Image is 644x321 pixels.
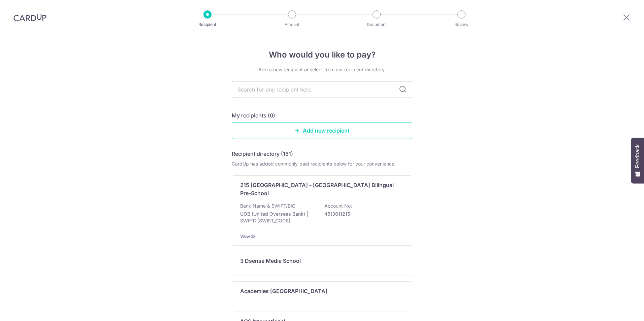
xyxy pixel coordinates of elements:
[232,49,412,61] h4: Who would you like to pay?
[631,138,644,183] button: Feedback - Show survey
[240,211,316,224] p: UOB (United Overseas Bank) | SWIFT: [SWIFT_CODE]
[635,144,641,168] span: Feedback
[232,122,412,139] a: Add new recipient
[240,203,297,209] p: Bank Name & SWIFT/BIC:
[324,203,352,209] p: Account No:
[352,21,401,28] p: Document
[240,181,396,197] p: 215 [GEOGRAPHIC_DATA] - [GEOGRAPHIC_DATA] Bilingual Pre-School
[183,21,232,28] p: Recipient
[232,150,293,158] h5: Recipient directory (181)
[232,66,412,73] div: Add a new recipient or select from our recipient directory.
[13,13,46,22] img: CardUp
[232,81,412,98] input: Search for any recipient here
[240,287,327,295] p: Academies [GEOGRAPHIC_DATA]
[240,234,250,239] a: View
[437,21,486,28] p: Review
[267,21,317,28] p: Amount
[240,257,301,265] p: 3 Dsense Media School
[232,160,412,167] div: CardUp has added commonly-paid recipients below for your convenience.
[324,211,400,217] p: 4513011215
[232,111,275,119] h5: My recipients (0)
